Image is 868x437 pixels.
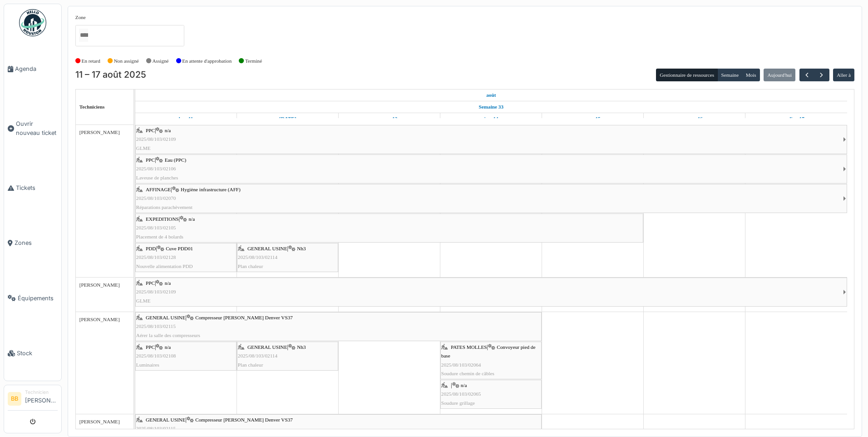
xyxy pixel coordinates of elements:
span: Soudure chemin de câbles [441,371,494,376]
span: 2025/08/103/02105 [136,225,176,230]
span: n/a [165,128,171,133]
div: | [136,279,843,305]
span: Eau (PPC) [165,157,187,163]
span: n/a [188,216,195,222]
label: Terminé [245,57,262,65]
a: Semaine 33 [477,101,506,113]
div: | [136,126,843,153]
span: PPC [146,157,155,163]
span: PDD [146,246,156,251]
span: Aérer la salle des compresseurs [136,333,200,338]
span: GENERAL USINE [247,344,287,350]
a: 11 août 2025 [484,89,498,101]
span: n/a [165,280,171,286]
span: GENERAL USINE [146,417,186,422]
span: [PERSON_NAME] [79,282,120,288]
span: PPC [146,280,155,286]
span: Agenda [15,65,58,73]
a: Tickets [4,160,61,215]
a: 14 août 2025 [482,113,501,124]
span: 2025/08/103/02106 [136,166,176,171]
span: 2025/08/103/02070 [136,195,176,201]
label: En attente d'approbation [182,57,232,65]
a: 12 août 2025 [277,113,299,124]
span: 2025/08/103/02115 [136,426,176,431]
a: 11 août 2025 [177,113,196,124]
span: 2025/08/103/02114 [238,254,277,260]
label: Non assigné [114,57,139,65]
span: 2025/08/103/02109 [136,289,176,294]
span: 2025/08/103/02128 [136,254,176,260]
span: 2025/08/103/02115 [136,323,176,329]
h2: 11 – 17 août 2025 [75,70,146,80]
li: [PERSON_NAME] [25,389,58,408]
span: Hygiène infrastructure (AFF) [181,187,241,192]
span: 2025/08/103/02108 [136,353,176,358]
label: Zone [75,14,86,21]
span: 2025/08/103/02109 [136,136,176,142]
span: Plan chaleur [238,362,263,367]
label: En retard [82,57,100,65]
div: | [238,244,337,271]
span: AFFINAGE [146,187,171,192]
img: Badge_color-CXgf-gQk.svg [19,9,46,36]
span: EXPEDITIONS [146,216,179,222]
span: Compresseur [PERSON_NAME] Denver VS37 [195,417,293,422]
span: Cuve PDD01 [166,246,193,251]
span: Techniciens [79,104,105,109]
a: 15 août 2025 [583,113,603,124]
a: 17 août 2025 [786,113,806,124]
span: PPC [146,128,155,133]
span: n/a [165,344,171,350]
span: PATES MOLLES [451,344,487,350]
span: Placement de 4 bolards [136,234,183,239]
a: Zones [4,215,61,270]
span: PPC [146,344,155,350]
a: 16 août 2025 [684,113,705,124]
div: | [441,343,541,378]
span: Laveuse de planches [136,175,178,180]
span: Nh3 [297,246,306,251]
a: Équipements [4,271,61,326]
a: Agenda [4,41,61,96]
span: [PERSON_NAME] [79,317,120,322]
span: Tickets [16,184,58,192]
li: BB [8,392,21,406]
div: | [136,313,541,340]
div: | [136,244,236,271]
span: GLME [136,298,151,303]
span: Zones [15,238,58,247]
span: 2025/08/103/02065 [441,391,481,397]
a: BB Technicien[PERSON_NAME] [8,389,58,411]
button: Aller à [833,69,854,81]
div: | [136,343,236,369]
span: Équipements [18,294,58,303]
span: Soudure grillage [441,400,475,406]
span: [PERSON_NAME] [79,419,120,424]
input: Tous [79,29,88,42]
div: | [136,215,642,241]
span: Nouvelle alimentation PDD [136,263,193,269]
span: 2025/08/103/02114 [238,353,277,358]
span: Luminaires [136,362,159,367]
button: Gestionnaire de ressources [656,69,718,81]
a: 13 août 2025 [379,113,399,124]
button: Suivant [814,69,829,82]
div: Technicien [25,389,58,396]
span: GLME [136,145,151,151]
button: Aujourd'hui [764,69,795,81]
div: | [441,381,541,407]
button: Précédent [799,69,814,82]
button: Mois [742,69,760,81]
span: Plan chaleur [238,263,263,269]
div: | [136,156,843,182]
a: Ouvrir nouveau ticket [4,96,61,160]
span: Compresseur [PERSON_NAME] Denver VS37 [195,315,293,320]
span: Ouvrir nouveau ticket [16,119,58,137]
div: | [136,185,843,212]
button: Semaine [717,69,742,81]
a: Stock [4,326,61,381]
div: | [238,343,337,369]
span: Réparations parachèvement [136,204,192,210]
span: Nh3 [297,344,306,350]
